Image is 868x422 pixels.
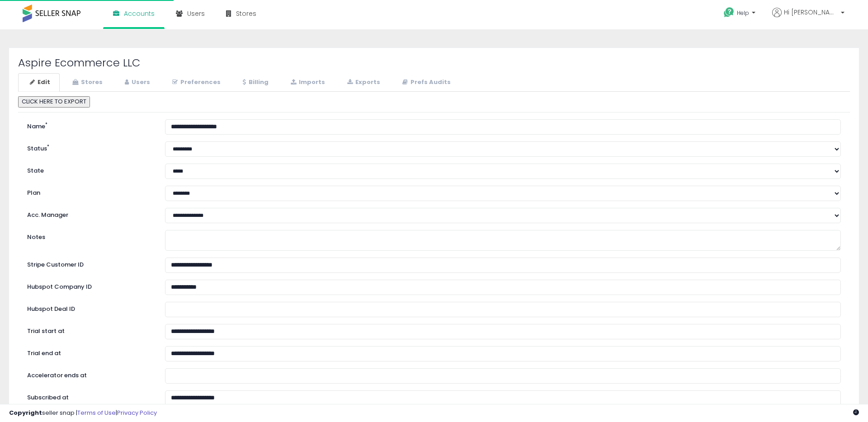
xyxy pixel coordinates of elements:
label: Notes [20,230,158,242]
div: seller snap | | [9,409,157,417]
label: Status [20,141,158,153]
a: Edit [18,73,60,92]
a: Imports [279,73,335,92]
i: Get Help [723,7,735,18]
label: Acc. Manager [20,208,158,220]
label: Accelerator ends at [20,368,158,380]
a: Privacy Policy [117,408,157,417]
label: Stripe Customer ID [20,258,158,269]
a: Exports [335,73,390,92]
a: Terms of Use [77,408,116,417]
label: Hubspot Deal ID [20,302,158,314]
label: Plan [20,186,158,197]
strong: Copyright [9,408,42,417]
label: Trial end at [20,346,158,358]
span: Accounts [124,9,155,18]
label: State [20,164,158,175]
a: Hi [PERSON_NAME] [772,8,844,28]
a: Users [113,73,160,92]
span: Help [737,9,749,17]
span: Hi [PERSON_NAME] [784,8,838,17]
span: Users [187,9,205,18]
a: Prefs Audits [391,73,460,92]
h2: Aspire Ecommerce LLC [18,57,850,69]
a: Preferences [160,73,230,92]
a: Billing [231,73,278,92]
label: Hubspot Company ID [20,280,158,291]
a: Stores [61,73,112,92]
button: CLICK HERE TO EXPORT [18,96,90,108]
label: Name [20,119,158,131]
label: Trial start at [20,324,158,336]
span: Stores [236,9,256,18]
label: Subscribed at [20,390,158,402]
